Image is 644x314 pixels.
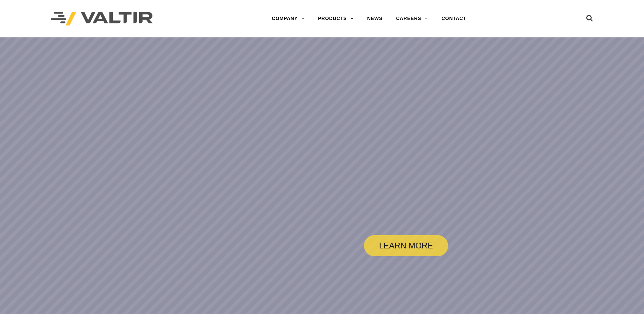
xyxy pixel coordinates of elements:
a: CAREERS [389,12,435,25]
img: Valtir [51,12,153,26]
a: LEARN MORE [364,235,448,256]
a: COMPANY [265,12,311,25]
a: PRODUCTS [311,12,361,25]
a: CONTACT [435,12,473,25]
a: NEWS [361,12,389,25]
